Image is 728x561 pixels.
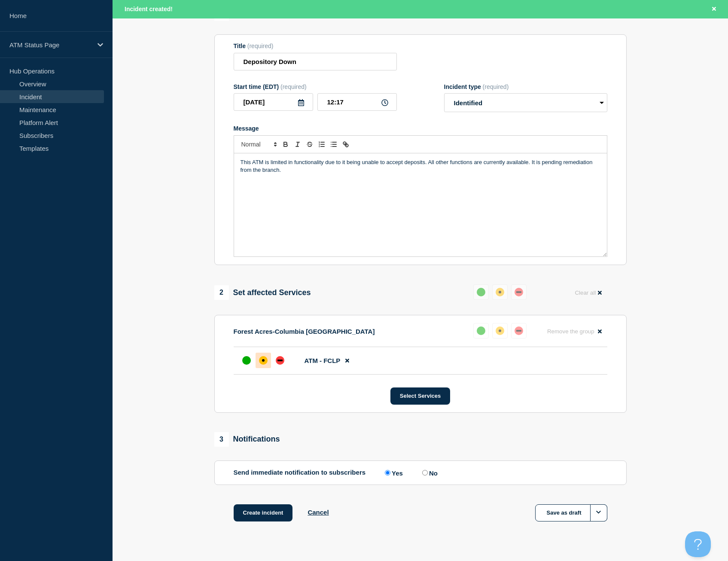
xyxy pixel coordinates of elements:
div: Incident type [444,83,607,90]
p: This ATM is limited in functionality due to it being unable to accept deposits. All other functio... [241,159,600,174]
button: Toggle italic text [292,139,304,149]
button: Save as draft [535,504,607,521]
div: affected [496,326,504,335]
button: up [473,323,489,338]
div: down [515,326,523,335]
div: Send immediate notification to subscribers [234,469,607,477]
div: up [242,356,251,365]
div: Message [234,125,607,132]
span: Remove the group [547,328,594,335]
span: 3 [214,432,229,447]
button: down [511,284,527,300]
div: affected [496,288,504,296]
button: Cancel [308,509,329,516]
button: Remove the group [542,323,607,340]
button: Toggle bold text [280,139,292,149]
span: 2 [214,285,229,300]
div: Message [234,153,607,256]
div: affected [259,356,268,365]
div: down [276,356,284,365]
input: HH:MM [317,93,397,111]
label: No [420,469,438,477]
div: Start time (EDT) [234,83,397,90]
button: Clear all [570,284,607,301]
button: affected [492,323,508,338]
div: up [477,326,485,335]
input: YYYY-MM-DD [234,93,313,111]
input: Title [234,53,397,70]
button: Close banner [709,4,719,14]
select: Incident type [444,93,607,112]
iframe: Help Scout Beacon - Open [685,531,711,557]
span: (required) [483,83,509,90]
span: (required) [280,83,307,90]
p: Send immediate notification to subscribers [234,469,366,477]
button: Toggle strikethrough text [304,139,316,149]
button: Toggle bulleted list [328,139,340,149]
button: Create incident [234,504,293,521]
button: Toggle link [340,139,352,149]
button: Options [590,504,607,521]
button: Select Services [390,387,450,405]
button: affected [492,284,508,300]
button: down [511,323,527,338]
span: ATM - FCLP [305,357,341,364]
input: Yes [385,470,390,476]
label: Yes [383,469,403,477]
span: Font size [238,139,280,149]
div: down [515,288,523,296]
input: No [422,470,428,476]
button: Toggle ordered list [316,139,328,149]
span: Incident created! [125,6,173,12]
div: up [477,288,485,296]
div: Notifications [214,432,280,447]
span: (required) [247,43,274,49]
p: ATM Status Page [9,41,92,49]
div: Set affected Services [214,285,311,300]
button: up [473,284,489,300]
div: Title [234,43,397,49]
p: Forest Acres-Columbia [GEOGRAPHIC_DATA] [234,328,375,335]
